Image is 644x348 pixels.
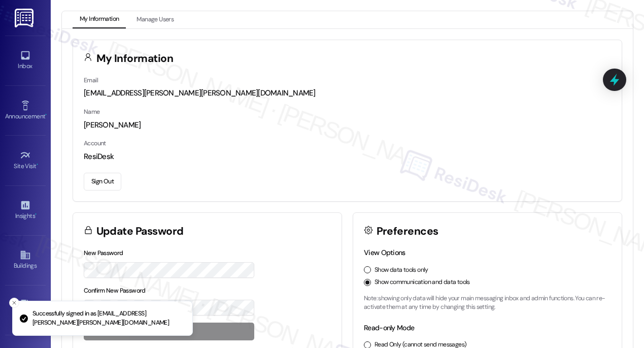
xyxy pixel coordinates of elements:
[84,287,146,295] label: Confirm New Password
[15,9,36,27] img: ResiDesk Logo
[84,139,106,147] label: Account
[5,246,46,274] a: Buildings
[9,298,19,308] button: Close toast
[96,53,174,64] h3: My Information
[73,11,126,28] button: My Information
[84,120,611,131] div: [PERSON_NAME]
[37,161,38,168] span: •
[84,76,98,84] label: Email
[45,111,47,118] span: •
[84,249,123,257] label: New Password
[84,151,611,162] div: ResiDesk
[35,211,37,218] span: •
[5,197,46,224] a: Insights •
[364,294,611,312] p: Note: showing only data will hide your main messaging inbox and admin functions. You can re-activ...
[364,323,414,332] label: Read-only Mode
[377,226,438,237] h3: Preferences
[5,147,46,174] a: Site Visit •
[84,88,611,99] div: [EMAIL_ADDRESS][PERSON_NAME][PERSON_NAME][DOMAIN_NAME]
[84,173,121,191] button: Sign Out
[84,108,100,116] label: Name
[364,248,405,257] label: View Options
[5,297,46,324] a: Leads
[375,266,428,275] label: Show data tools only
[375,278,470,287] label: Show communication and data tools
[5,47,46,74] a: Inbox
[96,226,184,237] h3: Update Password
[129,11,181,28] button: Manage Users
[32,309,184,327] p: Successfully signed in as [EMAIL_ADDRESS][PERSON_NAME][PERSON_NAME][DOMAIN_NAME]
